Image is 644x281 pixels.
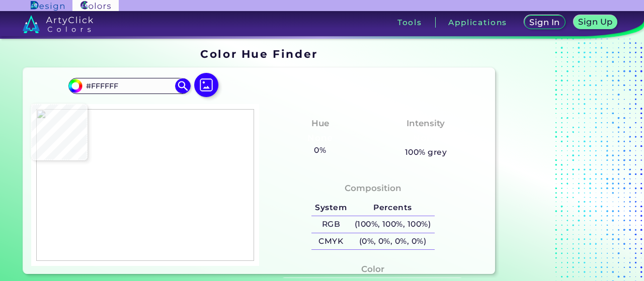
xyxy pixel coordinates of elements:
h3: None [409,132,443,144]
h5: Percents [351,199,435,216]
h4: Hue [311,116,329,131]
h3: Applications [448,19,507,26]
img: icon search [175,78,190,93]
h5: Sign Up [580,18,611,26]
h5: RGB [311,216,351,233]
h5: System [311,199,351,216]
img: logo_artyclick_colors_white.svg [23,15,94,33]
h4: Intensity [407,116,445,131]
h5: (0%, 0%, 0%, 0%) [351,233,435,250]
iframe: Advertisement [499,44,625,278]
a: Sign In [526,16,563,29]
input: type color.. [83,79,176,92]
h5: (100%, 100%, 100%) [351,216,435,233]
img: icon picture [194,73,218,97]
img: da29512e-3c3f-4d03-afd5-27748a357509 [36,109,254,261]
h5: 0% [310,144,330,157]
h5: Sign In [531,19,558,26]
h4: Composition [345,181,401,196]
h1: Color Hue Finder [200,46,317,61]
h3: Tools [397,19,422,26]
h4: Color [361,262,384,276]
h5: 100% grey [405,146,447,159]
a: Sign Up [576,16,615,29]
img: ArtyClick Design logo [31,1,64,11]
h3: None [303,132,337,144]
h5: CMYK [311,233,351,250]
